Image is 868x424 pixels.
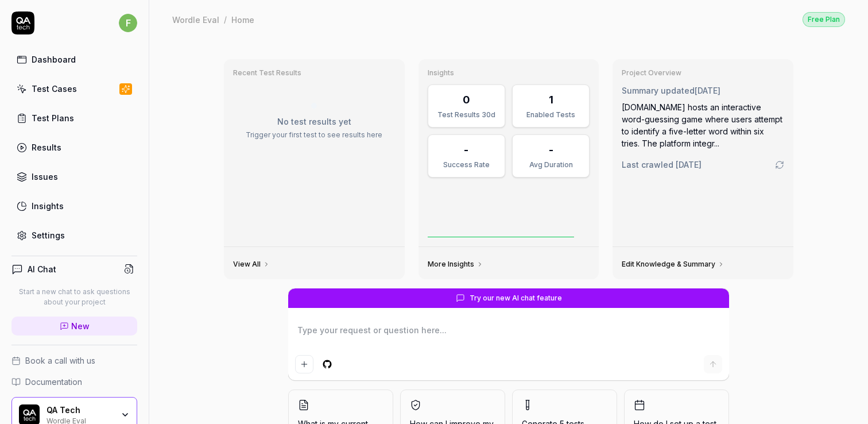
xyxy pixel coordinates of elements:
button: f [119,11,137,34]
a: Results [11,136,137,159]
div: Issues [32,171,58,183]
div: Free Plan [803,12,845,27]
a: Test Cases [11,78,137,100]
a: Issues [11,165,137,188]
div: Dashboard [32,53,76,65]
a: More Insights [428,260,483,269]
h3: Project Overview [622,68,784,78]
span: Summary updated [622,86,695,95]
div: Avg Duration [520,160,582,170]
div: Insights [32,200,64,212]
div: Home [231,14,254,25]
div: Test Cases [32,83,77,95]
a: Documentation [11,376,137,388]
a: Insights [11,195,137,217]
div: - [464,142,468,157]
h3: Insights [428,68,590,78]
div: 1 [549,92,553,107]
a: Edit Knowledge & Summary [622,260,724,269]
span: Last crawled [622,159,702,171]
p: Trigger your first test to see results here [233,130,396,140]
button: Free Plan [803,11,845,27]
a: View All [233,260,270,269]
div: / [224,14,227,25]
a: New [11,317,137,336]
span: Documentation [25,376,82,388]
h3: Recent Test Results [233,68,396,78]
div: Test Results 30d [435,110,498,120]
div: Wordle Eval [172,14,219,25]
span: New [71,320,90,332]
div: Results [32,141,61,153]
div: [DOMAIN_NAME] hosts an interactive word-guessing game where users attempt to identify a five-lett... [622,101,784,149]
span: Try our new AI chat feature [470,293,562,303]
p: Start a new chat to ask questions about your project [11,287,137,307]
span: Book a call with us [25,354,95,367]
time: [DATE] [695,86,720,95]
time: [DATE] [676,160,702,169]
span: f [119,14,137,32]
div: Test Plans [32,112,74,124]
div: 0 [463,92,470,107]
button: Add attachment [295,355,313,373]
a: Test Plans [11,107,137,129]
a: Go to crawling settings [775,160,784,169]
a: Book a call with us [11,354,137,367]
h4: AI Chat [28,263,56,275]
a: Dashboard [11,48,137,71]
div: Settings [32,229,65,241]
div: - [549,142,553,157]
div: Success Rate [435,160,498,170]
div: Enabled Tests [520,110,582,120]
a: Settings [11,224,137,246]
div: QA Tech [46,405,113,415]
p: No test results yet [233,115,396,128]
